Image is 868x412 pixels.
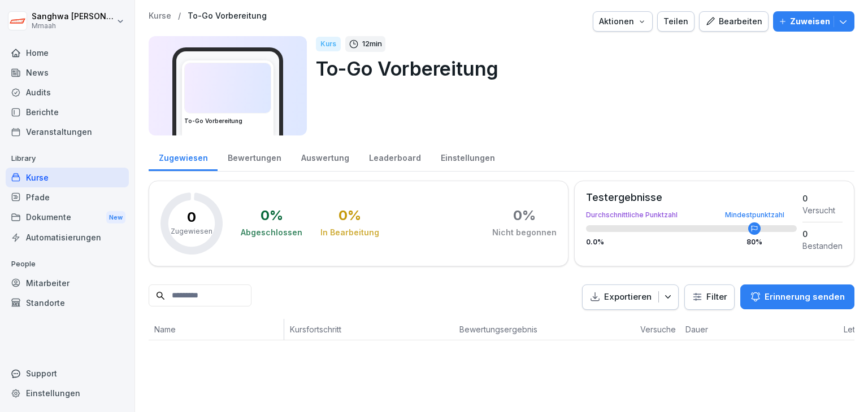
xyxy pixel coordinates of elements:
[362,38,382,50] p: 12 min
[184,117,271,125] h3: To-Go Vorbereitung
[705,15,762,28] div: Bearbeiten
[290,323,448,335] p: Kursfortschritt
[747,239,762,246] div: 80 %
[291,142,359,171] a: Auswertung
[599,15,646,28] div: Aktionen
[32,12,114,21] p: Sanghwa [PERSON_NAME]
[6,82,129,102] a: Audits
[171,226,212,236] p: Zugewiesen
[773,11,854,32] button: Zuweisen
[338,209,361,222] div: 0 %
[586,192,797,203] div: Testergebnisse
[692,291,727,303] div: Filter
[593,11,653,32] button: Aktionen
[218,142,291,171] a: Bewertungen
[178,11,181,21] p: /
[586,239,797,246] div: 0.0 %
[106,211,125,224] div: New
[604,291,652,304] p: Exportieren
[513,209,536,222] div: 0 %
[6,227,129,247] a: Automatisierungen
[149,11,171,21] a: Kurse
[640,323,674,335] p: Versuche
[802,204,843,216] div: Versucht
[6,207,129,228] div: Dokumente
[685,323,731,335] p: Dauer
[492,227,557,238] div: Nicht begonnen
[6,43,129,63] a: Home
[6,102,129,122] a: Berichte
[6,150,129,168] p: Library
[6,63,129,82] a: News
[586,212,797,218] div: Durchschnittliche Punktzahl
[241,227,302,238] div: Abgeschlossen
[790,15,830,28] p: Zuweisen
[657,11,695,32] button: Teilen
[6,293,129,313] a: Standorte
[6,122,129,142] a: Veranstaltungen
[802,228,843,240] div: 0
[188,11,267,21] a: To-Go Vorbereitung
[459,323,629,335] p: Bewertungsergebnis
[685,285,734,309] button: Filter
[725,212,784,218] div: Mindestpunktzahl
[316,37,341,51] div: Kurs
[582,284,679,310] button: Exportieren
[320,227,379,238] div: In Bearbeitung
[740,284,854,309] button: Erinnerung senden
[765,291,845,303] p: Erinnerung senden
[802,192,843,204] div: 0
[6,168,129,187] a: Kurse
[6,207,129,228] a: DokumenteNew
[6,383,129,403] a: Einstellungen
[6,255,129,273] p: People
[6,187,129,207] a: Pfade
[359,142,431,171] a: Leaderboard
[802,240,843,252] div: Bestanden
[699,11,769,32] button: Bearbeiten
[6,363,129,383] div: Support
[316,54,845,83] p: To-Go Vorbereitung
[261,209,283,222] div: 0 %
[154,323,278,335] p: Name
[187,211,196,224] p: 0
[32,22,114,30] p: Mmaah
[6,273,129,293] a: Mitarbeiter
[663,15,688,28] div: Teilen
[431,142,505,171] a: Einstellungen
[149,142,218,171] a: Zugewiesen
